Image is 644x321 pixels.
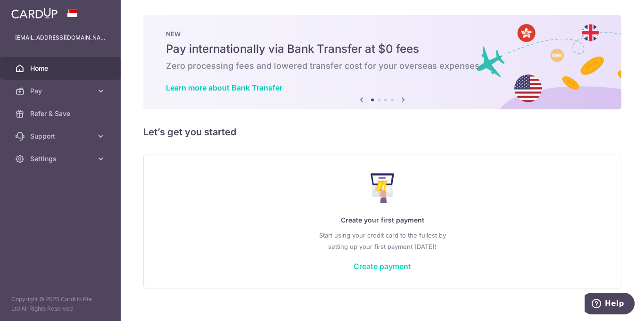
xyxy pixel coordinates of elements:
[30,64,92,73] span: Home
[20,7,40,15] span: Help
[585,293,635,316] iframe: Opens a widget where you can find more information
[166,41,599,57] h5: Pay internationally via Bank Transfer at $0 fees
[143,124,621,140] h5: Let’s get you started
[30,154,92,164] span: Settings
[166,30,599,38] p: NEW
[30,86,92,96] span: Pay
[30,132,92,141] span: Support
[166,83,282,92] a: Learn more about Bank Transfer
[30,109,92,118] span: Refer & Save
[11,8,58,19] img: CardUp
[371,173,395,203] img: Make Payment
[15,33,106,42] p: [EMAIL_ADDRESS][DOMAIN_NAME]
[163,214,602,226] p: Create your first payment
[354,262,411,271] a: Create payment
[163,230,602,252] p: Start using your credit card to the fullest by setting up your first payment [DATE]!
[166,60,599,72] h6: Zero processing fees and lowered transfer cost for your overseas expenses
[143,15,621,109] img: Bank transfer banner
